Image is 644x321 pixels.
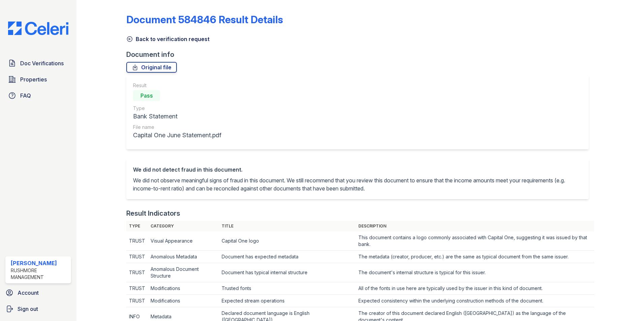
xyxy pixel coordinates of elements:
[219,295,356,307] td: Expected stream operations
[126,50,594,59] div: Document info
[219,221,356,231] th: Title
[126,251,148,263] td: TRUST
[3,22,74,35] img: CE_Logo_Blue-a8612792a0a2168367f1c8372b55b34899dd931a85d93a1a3d3e32e68fde9ad4.png
[20,75,47,83] span: Properties
[126,221,148,231] th: Type
[133,112,221,121] div: Bank Statement
[133,124,221,131] div: File name
[133,176,582,192] p: We did not observe meaningful signs of fraud in this document. We still recommend that you review...
[11,267,68,281] div: Rushmore Management
[20,92,31,100] span: FAQ
[356,282,594,295] td: All of the fonts in use here are typically used by the issuer in this kind of document.
[356,231,594,251] td: This document contains a logo commonly associated with Capital One, suggesting it was issued by t...
[5,73,71,86] a: Properties
[126,263,148,282] td: TRUST
[219,231,356,251] td: Capital One logo
[356,295,594,307] td: Expected consistency within the underlying construction methods of the document.
[11,259,68,267] div: [PERSON_NAME]
[148,263,219,282] td: Anomalous Document Structure
[133,166,582,174] div: We did not detect fraud in this document.
[133,131,221,140] div: Capital One June Statement.pdf
[18,305,38,313] span: Sign out
[126,295,148,307] td: TRUST
[5,89,71,102] a: FAQ
[20,59,64,67] span: Doc Verifications
[148,282,219,295] td: Modifications
[3,302,74,316] a: Sign out
[126,231,148,251] td: TRUST
[148,295,219,307] td: Modifications
[126,62,177,73] a: Original file
[126,35,210,43] a: Back to verification request
[133,90,160,101] div: Pass
[356,263,594,282] td: The document's internal structure is typical for this issuer.
[148,231,219,251] td: Visual Appearance
[148,221,219,231] th: Category
[356,221,594,231] th: Description
[219,251,356,263] td: Document has expected metadata
[133,82,221,89] div: Result
[126,282,148,295] td: TRUST
[219,263,356,282] td: Document has typical internal structure
[18,289,39,297] span: Account
[356,251,594,263] td: The metadata (creator, producer, etc.) are the same as typical document from the same issuer.
[133,105,221,112] div: Type
[126,209,180,218] div: Result Indicators
[5,57,71,70] a: Doc Verifications
[219,282,356,295] td: Trusted fonts
[148,251,219,263] td: Anomalous Metadata
[3,286,74,299] a: Account
[126,13,283,26] a: Document 584846 Result Details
